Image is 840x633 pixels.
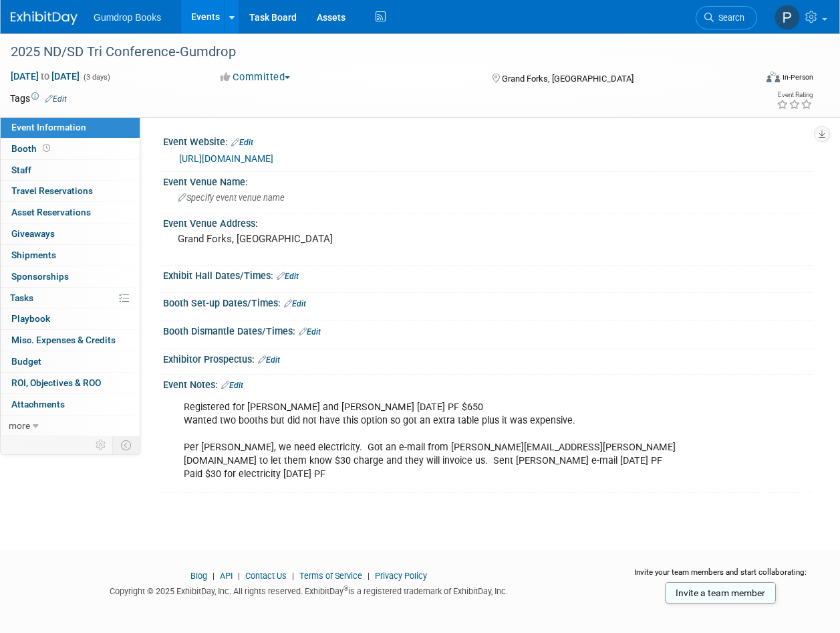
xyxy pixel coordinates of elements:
[245,571,287,581] a: Contact Us
[1,308,140,329] a: Playbook
[284,299,306,308] a: Edit
[163,293,813,310] div: Booth Set-up Dates/Times:
[1,373,140,393] a: ROI, Objectives & ROO
[782,72,813,82] div: In-Person
[1,330,140,351] a: Misc. Expenses & Credits
[1,160,140,181] a: Staff
[375,571,427,581] a: Privacy Policy
[277,272,299,281] a: Edit
[11,335,116,345] span: Misc. Expenses & Credits
[1,394,140,415] a: Attachments
[6,40,744,64] div: 2025 ND/SD Tri Conference-Gumdrop
[364,571,373,581] span: |
[627,567,813,587] div: Invite your team members and start collaborating:
[10,92,67,105] td: Tags
[174,394,684,488] div: Registered for [PERSON_NAME] and [PERSON_NAME] [DATE] PF $650 Wanted two booths but did not have ...
[11,313,50,324] span: Playbook
[1,181,140,201] a: Travel Reservations
[11,11,78,25] img: ExhibitDay
[163,132,813,149] div: Event Website:
[1,223,140,244] a: Giveaways
[82,73,110,82] span: (3 days)
[665,582,776,604] a: Invite a team member
[1,117,140,138] a: Event Information
[696,6,757,29] a: Search
[216,70,295,84] button: Committed
[775,5,800,30] img: Pam Fitzgerald
[11,377,101,388] span: ROI, Objectives & ROO
[10,70,80,82] span: [DATE] [DATE]
[9,420,30,431] span: more
[502,74,634,84] span: Grand Forks, [GEOGRAPHIC_DATA]
[10,582,607,598] div: Copyright © 2025 ExhibitDay, Inc. All rights reserved. ExhibitDay is a registered trademark of Ex...
[11,165,31,175] span: Staff
[1,245,140,266] a: Shipments
[1,139,140,159] a: Booth
[39,71,51,82] span: to
[11,356,41,367] span: Budget
[11,185,93,196] span: Travel Reservations
[299,327,321,337] a: Edit
[11,207,91,217] span: Asset Reservations
[343,585,348,592] sup: ®
[220,571,233,581] a: API
[163,213,813,230] div: Event Venue Address:
[178,233,419,245] pre: Grand Forks, [GEOGRAPHIC_DATA]
[179,153,273,164] a: [URL][DOMAIN_NAME]
[178,193,285,203] span: Specify event venue name
[45,94,67,104] a: Edit
[10,292,33,303] span: Tasks
[163,349,813,367] div: Exhibitor Prospectus:
[11,143,53,154] span: Booth
[11,250,56,260] span: Shipments
[289,571,297,581] span: |
[235,571,243,581] span: |
[90,436,113,454] td: Personalize Event Tab Strip
[11,122,86,132] span: Event Information
[1,288,140,308] a: Tasks
[113,436,140,454] td: Toggle Event Tabs
[231,138,253,147] a: Edit
[1,351,140,372] a: Budget
[11,271,69,282] span: Sponsorships
[11,228,55,239] span: Giveaways
[11,399,65,410] span: Attachments
[221,381,243,390] a: Edit
[258,355,280,365] a: Edit
[163,321,813,339] div: Booth Dismantle Dates/Times:
[777,92,813,98] div: Event Rating
[1,266,140,287] a: Sponsorships
[190,571,207,581] a: Blog
[1,202,140,223] a: Asset Reservations
[299,571,362,581] a: Terms of Service
[1,416,140,436] a: more
[766,72,780,82] img: Format-Inperson.png
[40,143,53,153] span: Booth not reserved yet
[163,266,813,283] div: Exhibit Hall Dates/Times:
[163,375,813,392] div: Event Notes:
[714,13,744,23] span: Search
[94,12,161,23] span: Gumdrop Books
[209,571,218,581] span: |
[163,172,813,189] div: Event Venue Name:
[696,70,813,90] div: Event Format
